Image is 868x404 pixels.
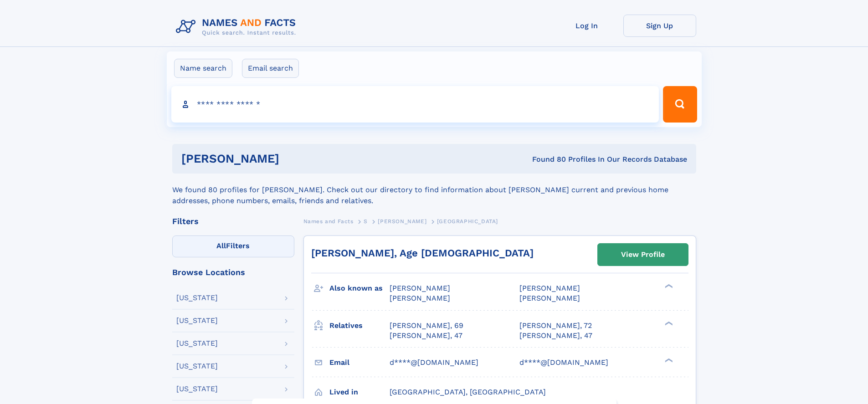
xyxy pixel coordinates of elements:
[176,385,218,393] div: [US_STATE]
[364,215,368,227] a: S
[519,321,592,331] a: [PERSON_NAME], 72
[390,331,462,341] a: [PERSON_NAME], 47
[598,244,688,266] a: View Profile
[172,268,294,276] div: Browse Locations
[176,317,218,324] div: [US_STATE]
[390,294,450,302] span: [PERSON_NAME]
[329,384,390,400] h3: Lived in
[378,218,426,225] span: [PERSON_NAME]
[663,357,673,363] div: ❯
[181,153,406,164] h1: [PERSON_NAME]
[172,217,294,225] div: Filters
[172,15,303,39] img: Logo Names and Facts
[390,284,450,292] span: [PERSON_NAME]
[364,218,368,225] span: S
[303,215,354,227] a: Names and Facts
[329,318,390,333] h3: Relatives
[176,340,218,347] div: [US_STATE]
[176,294,218,302] div: [US_STATE]
[663,86,697,123] button: Search Button
[172,235,294,257] label: Filters
[390,388,546,396] span: [GEOGRAPHIC_DATA], [GEOGRAPHIC_DATA]
[311,247,534,259] a: [PERSON_NAME], Age [DEMOGRAPHIC_DATA]
[550,15,623,37] a: Log In
[621,244,665,265] div: View Profile
[519,294,580,302] span: [PERSON_NAME]
[663,283,673,289] div: ❯
[519,331,592,341] a: [PERSON_NAME], 47
[216,241,226,250] span: All
[329,355,390,370] h3: Email
[171,86,659,123] input: search input
[378,215,426,227] a: [PERSON_NAME]
[437,218,498,225] span: [GEOGRAPHIC_DATA]
[176,363,218,370] div: [US_STATE]
[519,284,580,292] span: [PERSON_NAME]
[663,320,673,326] div: ❯
[242,59,299,78] label: Email search
[329,281,390,296] h3: Also known as
[172,174,696,206] div: We found 80 profiles for [PERSON_NAME]. Check out our directory to find information about [PERSON...
[390,321,463,331] a: [PERSON_NAME], 69
[174,59,232,78] label: Name search
[623,15,696,37] a: Sign Up
[406,154,687,164] div: Found 80 Profiles In Our Records Database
